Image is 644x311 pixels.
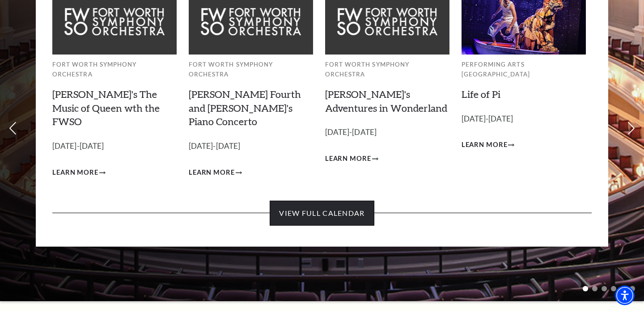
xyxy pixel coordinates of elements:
p: Fort Worth Symphony Orchestra [52,59,177,80]
a: Learn More Life of Pi [462,139,515,151]
a: Learn More Windborne's The Music of Queen wth the FWSO [52,167,106,178]
p: [DATE]-[DATE] [325,126,449,139]
span: Learn More [462,139,508,151]
a: Learn More Brahms Fourth and Grieg's Piano Concerto [189,167,242,178]
a: [PERSON_NAME] Fourth and [PERSON_NAME]'s Piano Concerto [189,88,301,128]
a: [PERSON_NAME]'s Adventures in Wonderland [325,88,447,114]
a: Learn More Alice's Adventures in Wonderland [325,153,378,164]
a: [PERSON_NAME]'s The Music of Queen wth the FWSO [52,88,160,128]
p: [DATE]-[DATE] [189,140,313,153]
p: Performing Arts [GEOGRAPHIC_DATA] [462,59,586,80]
span: Learn More [189,167,235,178]
p: Fort Worth Symphony Orchestra [325,59,449,80]
span: Learn More [52,167,98,178]
p: [DATE]-[DATE] [462,113,586,126]
span: Learn More [325,153,371,164]
a: View Full Calendar [270,201,374,226]
p: Fort Worth Symphony Orchestra [189,59,313,80]
a: Life of Pi [462,88,500,100]
p: [DATE]-[DATE] [52,140,177,153]
div: Accessibility Menu [615,286,635,305]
